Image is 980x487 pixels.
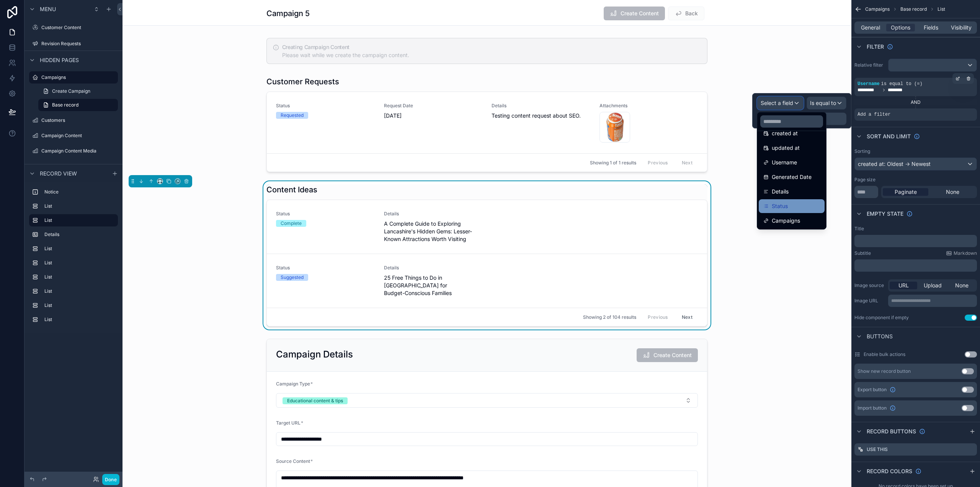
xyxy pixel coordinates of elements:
button: Done [102,474,119,485]
span: updated at [772,143,800,152]
span: Details [384,211,483,217]
div: Suggested [281,274,304,281]
span: Import button [857,405,887,411]
span: Username [857,81,880,87]
a: Customers [29,114,118,126]
label: List [44,288,115,294]
a: Create Campaign [38,85,118,97]
a: Customer Content [29,21,118,34]
a: Campaigns [29,71,118,84]
label: Page size [854,177,875,183]
span: Options [891,24,910,31]
h1: Content Ideas [266,184,317,195]
span: Record buttons [867,428,916,435]
label: Notice [44,189,115,195]
div: scrollable content [24,182,122,333]
label: List [44,246,115,252]
label: Revision Requests [41,41,116,47]
span: is equal to (=) [881,81,923,87]
label: Customer Content [41,25,116,31]
div: scrollable content [854,235,977,247]
span: None [955,282,969,289]
span: Paginate [895,188,917,196]
label: List [44,302,115,308]
span: Hidden pages [40,56,79,64]
span: Upload [924,282,942,289]
span: Campaigns [772,216,800,225]
span: Status [276,265,375,271]
span: None [946,188,959,196]
span: Add a filter [857,112,890,118]
div: Show new record button [857,368,911,374]
div: scrollable content [888,295,977,307]
span: 25 Free Things to Do in [GEOGRAPHIC_DATA] for Budget-Conscious Families [384,274,483,297]
span: URL [898,282,909,289]
span: Filter [867,43,884,51]
button: Next [676,311,698,323]
span: Base record [52,102,78,108]
span: Status [772,202,788,211]
label: List [44,260,115,266]
label: List [44,316,115,323]
div: AND [854,99,977,105]
label: Details [44,231,115,238]
label: Customers [41,117,116,123]
span: created at [772,129,798,138]
span: Record colors [867,467,912,475]
span: Generated Date [772,172,812,182]
div: created at: Oldest -> Newest [855,158,977,170]
label: Enable bulk actions [864,351,905,357]
div: scrollable content [854,259,977,272]
a: Revision Requests [29,38,118,50]
span: Create Campaign [52,88,90,94]
div: Complete [281,220,302,227]
label: Campaigns [41,74,113,80]
span: Sort And Limit [867,133,911,140]
span: Campaigns [865,6,890,12]
a: Base record [38,99,118,111]
label: Title [854,226,864,232]
label: Use This [867,446,888,453]
span: Details [772,187,789,196]
a: Campaign Content [29,130,118,142]
span: Buttons [867,333,893,340]
a: Campaign Content Media [29,145,118,157]
span: Base record [900,6,927,12]
span: Details [384,265,483,271]
span: Status [276,211,375,217]
span: List [938,6,945,12]
label: Image source [854,282,885,289]
button: created at: Oldest -> Newest [854,157,977,171]
span: Markdown [954,250,977,256]
span: Showing 2 of 104 results [583,314,636,320]
h1: Campaign 5 [266,8,310,19]
span: Visibility [951,24,972,31]
span: Username [772,158,797,167]
label: Relative filter [854,62,885,68]
label: List [44,203,115,209]
span: Menu [40,5,56,13]
label: Subtitle [854,250,871,256]
span: General [861,24,880,31]
span: Record view [40,170,77,177]
label: Image URL [854,298,885,304]
label: Campaign Content Media [41,148,116,154]
label: List [44,274,115,280]
div: Hide component if empty [854,315,909,321]
label: Campaign Content [41,133,116,139]
span: Export button [857,387,887,393]
span: A Complete Guide to Exploring Lancashire's Hidden Gems: Lesser-Known Attractions Worth Visiting [384,220,483,243]
a: Markdown [946,250,977,256]
label: List [44,217,112,223]
span: Empty state [867,210,903,218]
span: Fields [924,24,938,31]
label: Sorting [854,148,870,154]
